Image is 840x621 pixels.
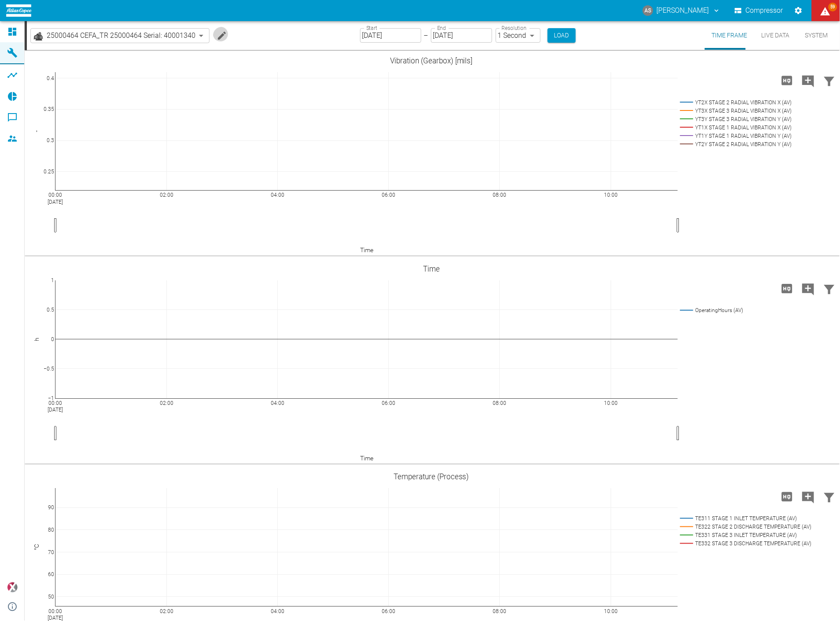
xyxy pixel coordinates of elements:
[798,69,819,92] button: Add comment
[777,76,798,84] span: Load high Res
[777,284,798,292] span: Load high Res
[798,485,819,508] button: Add comment
[47,30,195,40] span: 25000464 CEFA_TR 25000464 Serial: 40001340
[829,3,837,11] span: 59
[643,5,653,16] div: AS
[6,4,31,16] img: logo
[366,24,377,32] label: Start
[502,24,527,32] label: Resolution
[424,30,428,40] p: –
[33,30,195,41] a: 25000464 CEFA_TR 25000464 Serial: 40001340
[755,21,797,50] button: Live Data
[7,582,18,593] img: Xplore Logo
[791,3,807,18] button: Settings
[705,21,755,50] button: Time Frame
[733,3,785,18] button: Compressor
[431,28,492,43] input: MM/DD/YYYY
[819,485,840,508] button: Filter Chart Data
[437,24,446,32] label: End
[798,277,819,300] button: Add comment
[360,28,421,43] input: MM/DD/YYYY
[548,28,576,43] button: Load
[641,3,722,18] button: andreas.schmitt@atlascopco.com
[819,69,840,92] button: Filter Chart Data
[496,28,541,43] div: 1 Second
[777,492,798,500] span: Load high Res
[797,21,836,50] button: System
[819,277,840,300] button: Filter Chart Data
[213,27,231,44] button: Edit machine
